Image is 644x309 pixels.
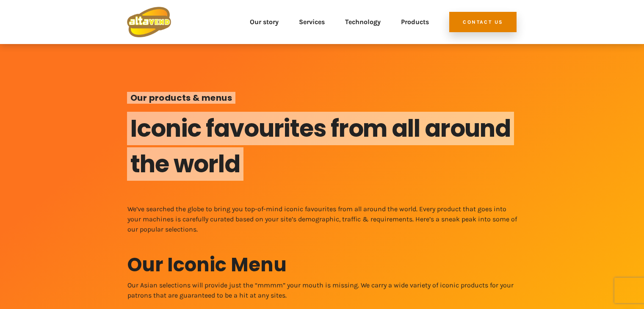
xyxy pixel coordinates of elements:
a: Contact Us [449,12,517,32]
span: Our products & menus [127,92,235,104]
span: Iconic favourites from all around the world [127,112,514,181]
a: Services [299,7,325,37]
nav: Top Menu [181,7,429,37]
a: Products [401,7,429,37]
a: Our story [250,7,279,37]
a: Technology [345,7,381,37]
